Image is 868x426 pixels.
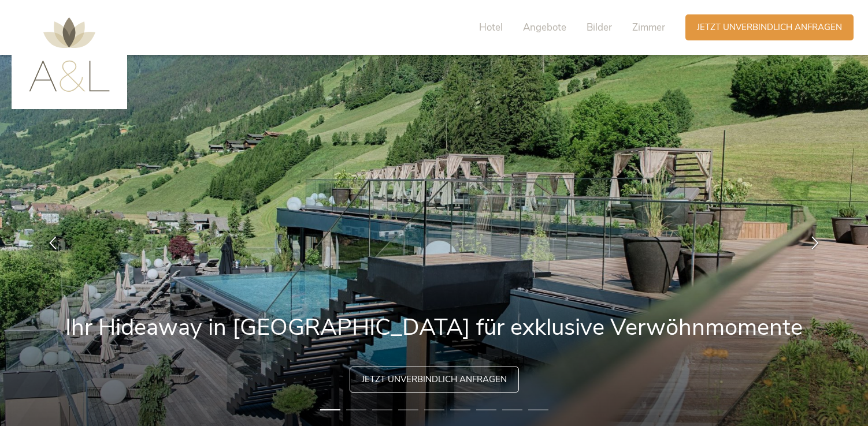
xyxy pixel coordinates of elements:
span: Zimmer [632,21,665,34]
span: Hotel [479,21,503,34]
span: Angebote [523,21,566,34]
span: Jetzt unverbindlich anfragen [362,373,507,386]
span: Jetzt unverbindlich anfragen [697,21,842,33]
img: AMONTI & LUNARIS Wellnessresort [29,17,110,92]
span: Bilder [587,21,612,34]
